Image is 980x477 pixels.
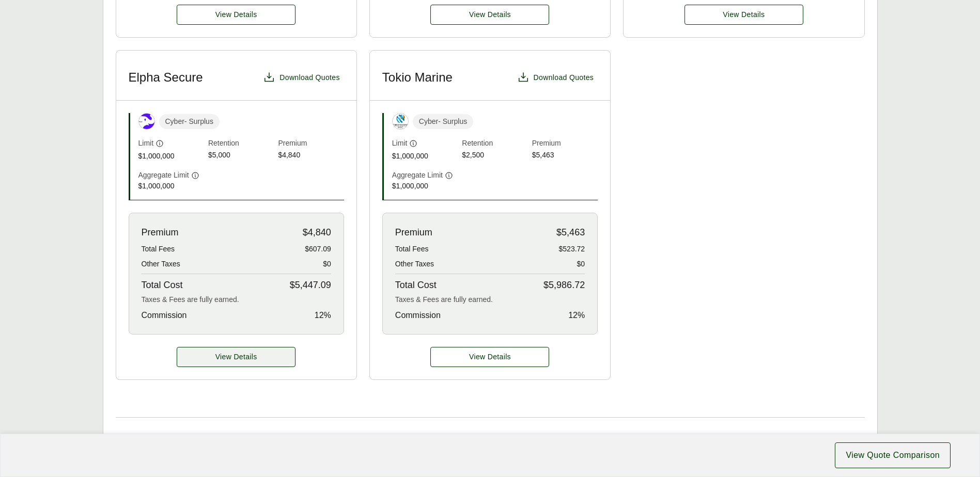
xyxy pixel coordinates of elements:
[723,9,765,20] span: View Details
[392,138,408,149] span: Limit
[215,352,257,362] span: View Details
[395,294,585,305] div: Taxes & Fees are fully earned.
[430,5,549,25] a: Coalition details
[395,226,432,240] span: Premium
[279,72,340,83] span: Download Quotes
[138,170,189,181] span: Aggregate Limit
[395,309,441,322] span: Commission
[393,114,408,129] img: Tokio Marine
[215,9,257,20] span: View Details
[559,244,585,255] span: $523.72
[139,114,154,129] img: Elpha Secure
[142,226,179,240] span: Premium
[159,114,220,129] span: Cyber - Surplus
[129,70,203,85] h3: Elpha Secure
[462,150,527,162] span: $2,500
[513,67,598,88] button: Download Quotes
[142,278,183,292] span: Total Cost
[323,259,331,269] span: $0
[259,67,344,88] button: Download Quotes
[532,150,598,162] span: $5,463
[392,151,458,162] span: $1,000,000
[469,9,511,20] span: View Details
[395,244,429,255] span: Total Fees
[577,259,585,269] span: $0
[177,347,295,367] button: View Details
[469,352,511,362] span: View Details
[392,170,443,181] span: Aggregate Limit
[532,138,598,150] span: Premium
[462,138,527,150] span: Retention
[278,138,344,150] span: Premium
[142,259,180,269] span: Other Taxes
[835,442,951,468] button: View Quote Comparison
[430,347,549,367] button: View Details
[556,226,585,240] span: $5,463
[177,347,295,367] a: Elpha Secure details
[303,226,331,240] span: $4,840
[208,138,274,150] span: Retention
[177,5,295,25] button: View Details
[395,259,434,269] span: Other Taxes
[142,309,187,322] span: Commission
[138,151,204,162] span: $1,000,000
[142,244,175,255] span: Total Fees
[568,309,585,322] span: 12 %
[395,278,437,292] span: Total Cost
[382,70,453,85] h3: Tokio Marine
[685,5,803,25] a: At-Bay details
[430,5,549,25] button: View Details
[685,5,803,25] button: View Details
[543,278,585,292] span: $5,986.72
[290,278,331,292] span: $5,447.09
[278,150,344,162] span: $4,840
[846,449,940,462] span: View Quote Comparison
[430,347,549,367] a: Tokio Marine details
[534,72,594,83] span: Download Quotes
[177,5,295,25] a: CFC details
[142,294,331,305] div: Taxes & Fees are fully earned.
[138,138,154,149] span: Limit
[138,181,204,192] span: $1,000,000
[208,150,274,162] span: $5,000
[315,309,331,322] span: 12 %
[392,181,458,192] span: $1,000,000
[413,114,473,129] span: Cyber - Surplus
[305,244,331,255] span: $607.09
